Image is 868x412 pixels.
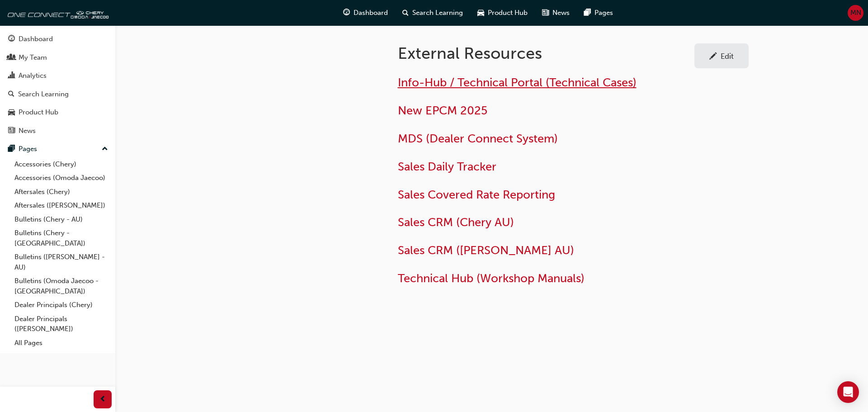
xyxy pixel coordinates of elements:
[848,5,863,21] button: MN
[577,4,620,22] a: pages-iconPages
[8,72,15,80] span: chart-icon
[850,8,861,18] span: MN
[402,7,409,19] span: search-icon
[8,35,15,43] span: guage-icon
[398,132,558,146] a: MDS (Dealer Connect System)
[709,52,717,62] span: pencil-icon
[8,127,15,135] span: news-icon
[11,312,112,336] a: Dealer Principals ([PERSON_NAME])
[11,213,112,227] a: Bulletins (Chery - AU)
[694,43,749,68] a: Edit
[721,52,734,61] div: Edit
[4,123,112,139] a: News
[11,336,112,350] a: All Pages
[4,49,112,66] a: My Team
[11,157,112,171] a: Accessories (Chery)
[398,160,496,174] a: Sales Daily Tracker
[398,43,694,63] h1: External Resources
[4,31,112,47] a: Dashboard
[8,90,14,99] span: search-icon
[594,8,613,18] span: Pages
[11,185,112,199] a: Aftersales (Chery)
[19,126,36,136] div: News
[336,4,395,22] a: guage-iconDashboard
[470,4,535,22] a: car-iconProduct Hub
[8,145,15,153] span: pages-icon
[5,4,108,22] img: oneconnect
[4,67,112,84] a: Analytics
[488,8,528,18] span: Product Hub
[398,76,637,90] a: Info-Hub / Technical Portal (Technical Cases)
[11,199,112,213] a: Aftersales ([PERSON_NAME])
[412,8,463,18] span: Search Learning
[398,215,514,229] a: Sales CRM (Chery AU)
[19,107,58,118] div: Product Hub
[354,8,388,18] span: Dashboard
[18,89,69,99] div: Search Learning
[398,243,574,257] a: Sales CRM ([PERSON_NAME] AU)
[11,226,112,250] a: Bulletins (Chery - [GEOGRAPHIC_DATA])
[552,8,570,18] span: News
[343,7,350,19] span: guage-icon
[11,250,112,274] a: Bulletins ([PERSON_NAME] - AU)
[19,71,47,81] div: Analytics
[4,86,112,103] a: Search Learning
[584,7,591,19] span: pages-icon
[4,29,112,141] button: DashboardMy TeamAnalyticsSearch LearningProduct HubNews
[19,144,37,154] div: Pages
[8,109,15,117] span: car-icon
[398,104,487,118] a: New EPCM 2025
[11,171,112,185] a: Accessories (Omoda Jaecoo)
[4,141,112,157] button: Pages
[11,274,112,298] a: Bulletins (Omoda Jaecoo - [GEOGRAPHIC_DATA])
[19,52,47,63] div: My Team
[542,7,549,19] span: news-icon
[19,34,53,44] div: Dashboard
[837,381,859,403] div: Open Intercom Messenger
[398,271,585,285] a: Technical Hub (Workshop Manuals)
[102,143,108,155] span: up-icon
[535,4,577,22] a: news-iconNews
[11,298,112,312] a: Dealer Principals (Chery)
[395,4,470,22] a: search-iconSearch Learning
[398,188,555,202] a: Sales Covered Rate Reporting
[8,54,15,62] span: people-icon
[477,7,484,19] span: car-icon
[99,394,106,405] span: prev-icon
[4,104,112,121] a: Product Hub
